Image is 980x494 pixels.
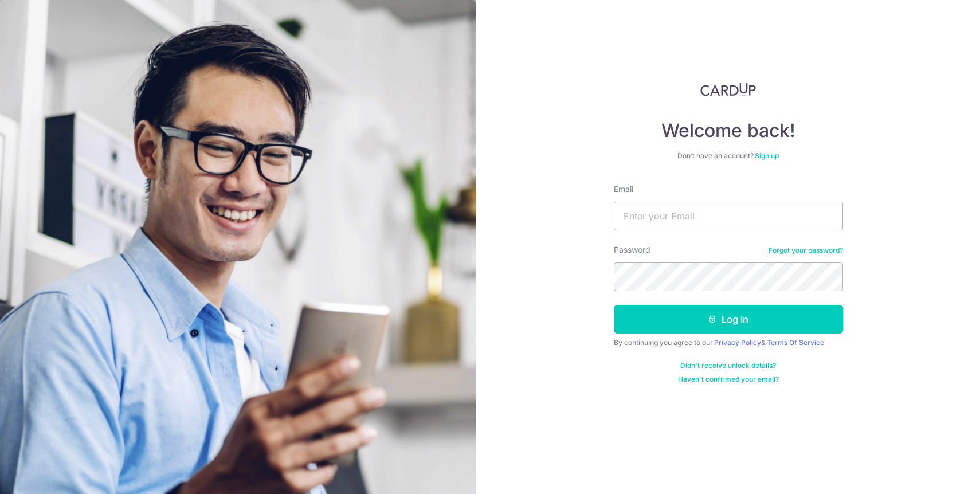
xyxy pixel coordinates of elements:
[700,83,756,96] img: CardUp Logo
[714,338,761,347] a: Privacy Policy
[769,246,843,255] a: Forgot your password?
[767,338,824,347] a: Terms Of Service
[614,202,843,230] input: Enter your Email
[680,361,776,370] a: Didn't receive unlock details?
[614,305,843,334] button: Log in
[614,338,843,347] div: By continuing you agree to our &
[614,244,650,256] label: Password
[755,151,779,160] a: Sign up
[614,183,633,195] label: Email
[614,151,843,160] div: Don’t have an account?
[678,375,779,384] a: Haven't confirmed your email?
[614,119,843,142] h4: Welcome back!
